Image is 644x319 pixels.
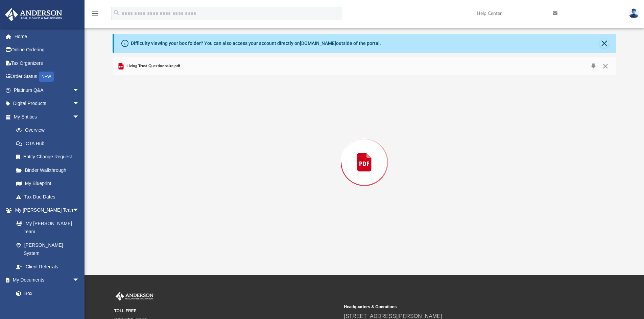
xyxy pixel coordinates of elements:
div: Difficulty viewing your box folder? You can also access your account directly on outside of the p... [131,40,381,47]
span: arrow_drop_down [73,204,86,217]
a: My Entitiesarrow_drop_down [5,110,90,124]
button: Close [599,38,609,48]
a: [STREET_ADDRESS][PERSON_NAME] [344,313,442,319]
a: Platinum Q&Aarrow_drop_down [5,83,90,97]
a: [PERSON_NAME] System [9,238,86,260]
a: Tax Due Dates [9,190,90,204]
a: My [PERSON_NAME] Team [9,217,83,238]
a: Order StatusNEW [5,70,90,84]
span: arrow_drop_down [73,273,86,287]
span: arrow_drop_down [73,110,86,124]
a: My Documentsarrow_drop_down [5,273,86,287]
img: Anderson Advisors Platinum Portal [3,8,64,21]
a: CTA Hub [9,137,90,150]
span: arrow_drop_down [73,83,86,97]
a: Digital Productsarrow_drop_down [5,97,90,110]
a: [DOMAIN_NAME] [300,41,336,46]
i: menu [91,9,99,18]
div: Preview [113,57,616,249]
a: Online Ordering [5,43,90,57]
img: User Pic [629,8,639,18]
div: NEW [39,72,54,82]
a: Home [5,30,90,43]
i: search [113,9,120,17]
img: Anderson Advisors Platinum Portal [114,292,155,301]
a: My [PERSON_NAME] Teamarrow_drop_down [5,204,86,217]
a: Overview [9,124,90,137]
a: Entity Change Request [9,150,90,164]
small: Headquarters & Operations [344,304,569,310]
button: Close [599,61,612,71]
a: Client Referrals [9,260,86,273]
a: Binder Walkthrough [9,163,90,177]
small: TOLL FREE [114,308,339,314]
button: Download [587,61,599,71]
span: Living Trust Questionnaire.pdf [125,63,180,69]
a: Tax Organizers [5,56,90,70]
a: Box [9,287,83,300]
span: arrow_drop_down [73,97,86,111]
a: menu [91,13,99,18]
a: My Blueprint [9,177,86,190]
